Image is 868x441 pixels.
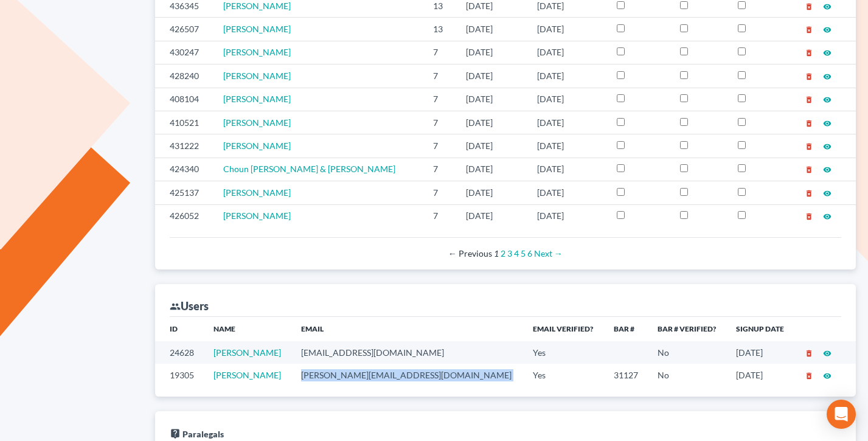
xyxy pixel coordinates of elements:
a: delete_forever [805,210,813,221]
td: 7 [423,111,456,134]
a: visibility [823,94,832,104]
a: [PERSON_NAME] [223,1,291,11]
td: [DATE] [456,204,527,227]
a: visibility [823,347,832,358]
i: visibility [823,372,832,380]
span: [PERSON_NAME] [223,141,291,151]
i: delete_forever [805,119,813,128]
a: delete_forever [805,347,813,358]
div: Open Intercom Messenger [827,400,856,429]
a: delete_forever [805,47,813,57]
a: delete_forever [805,164,813,174]
td: No [648,364,726,386]
td: [EMAIL_ADDRESS][DOMAIN_NAME] [291,341,523,364]
a: visibility [823,164,832,174]
td: [DATE] [456,181,527,204]
td: [DATE] [527,181,607,204]
td: [DATE] [456,134,527,158]
td: 19305 [155,364,204,386]
a: delete_forever [805,117,813,128]
i: visibility [823,26,832,34]
td: 410521 [155,111,214,134]
td: [DATE] [456,41,527,64]
a: [PERSON_NAME] [223,210,291,221]
td: [DATE] [456,88,527,111]
th: Email [291,317,523,341]
td: 7 [423,134,456,158]
a: visibility [823,1,832,11]
td: 426507 [155,18,214,41]
a: delete_forever [805,141,813,151]
td: [DATE] [456,111,527,134]
a: visibility [823,24,832,34]
a: visibility [823,71,832,81]
em: Page 1 [494,248,499,259]
div: Pagination [179,248,832,260]
a: delete_forever [805,187,813,198]
span: Previous page [448,248,492,259]
span: [PERSON_NAME] [223,24,291,34]
i: visibility [823,165,832,174]
a: [PERSON_NAME] [223,187,291,198]
i: live_help [170,428,181,439]
td: [DATE] [527,111,607,134]
td: [DATE] [726,364,794,386]
i: visibility [823,189,832,198]
a: delete_forever [805,24,813,34]
i: delete_forever [805,372,813,380]
a: delete_forever [805,370,813,380]
i: delete_forever [805,26,813,34]
td: No [648,341,726,364]
th: Email Verified? [523,317,603,341]
td: Yes [523,364,603,386]
td: 7 [423,204,456,227]
a: [PERSON_NAME] [223,47,291,57]
i: visibility [823,72,832,81]
a: visibility [823,187,832,198]
a: [PERSON_NAME] [223,117,291,128]
td: 13 [423,18,456,41]
td: [DATE] [456,158,527,181]
td: 7 [423,158,456,181]
a: Page 5 [521,248,526,259]
a: delete_forever [805,1,813,11]
td: [PERSON_NAME][EMAIL_ADDRESS][DOMAIN_NAME] [291,364,523,386]
i: delete_forever [805,2,813,11]
td: 7 [423,64,456,88]
i: visibility [823,95,832,104]
a: [PERSON_NAME] [223,94,291,104]
td: [DATE] [527,134,607,158]
td: 408104 [155,88,214,111]
td: 24628 [155,341,204,364]
i: delete_forever [805,212,813,221]
td: [DATE] [527,18,607,41]
i: visibility [823,49,832,57]
td: [DATE] [456,64,527,88]
i: delete_forever [805,349,813,358]
td: 426052 [155,204,214,227]
td: [DATE] [527,158,607,181]
i: delete_forever [805,49,813,57]
a: Page 2 [501,248,505,259]
i: delete_forever [805,189,813,198]
td: 7 [423,181,456,204]
td: 428240 [155,64,214,88]
a: [PERSON_NAME] [223,71,291,81]
th: Signup Date [726,317,794,341]
td: 7 [423,41,456,64]
a: visibility [823,370,832,380]
th: Name [204,317,291,341]
td: [DATE] [527,88,607,111]
a: [PERSON_NAME] [214,347,281,358]
i: visibility [823,2,832,11]
i: group [170,301,181,312]
i: visibility [823,349,832,358]
a: visibility [823,210,832,221]
div: Users [170,299,209,313]
td: [DATE] [527,64,607,88]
